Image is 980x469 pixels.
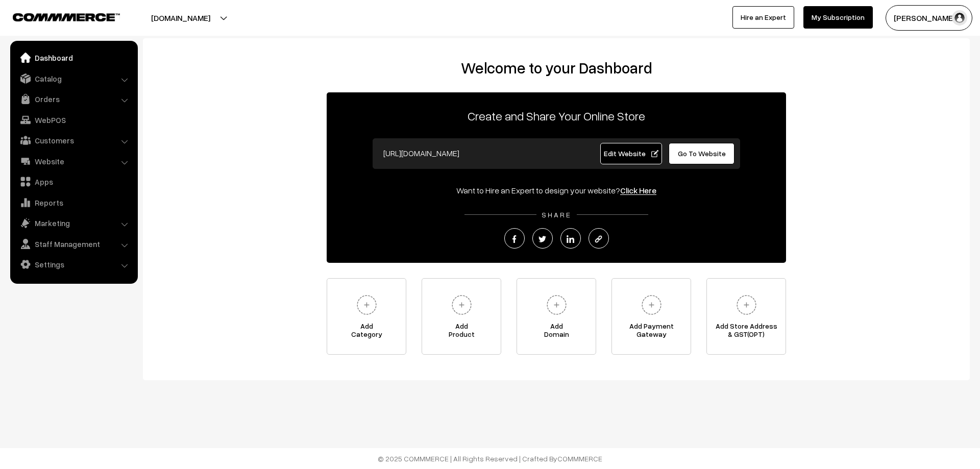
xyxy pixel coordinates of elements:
span: Add Payment Gateway [612,322,691,342]
p: Create and Share Your Online Store [327,107,786,125]
a: Marketing [13,214,134,232]
a: Catalog [13,69,134,88]
img: plus.svg [732,291,761,319]
a: Reports [13,193,134,212]
a: Settings [13,255,134,274]
button: [PERSON_NAME] D [886,5,972,31]
a: Click Here [620,185,656,195]
img: user [952,10,967,26]
a: AddDomain [517,278,596,355]
h2: Welcome to your Dashboard [153,59,960,77]
img: plus.svg [638,291,666,319]
a: Orders [13,90,134,108]
img: plus.svg [543,291,571,319]
a: AddCategory [327,278,406,355]
a: Customers [13,131,134,150]
span: SHARE [536,210,577,219]
span: Add Category [327,322,406,342]
a: COMMMERCE [13,10,102,22]
a: My Subscription [803,6,873,29]
a: Add Store Address& GST(OPT) [706,278,786,355]
a: Staff Management [13,235,134,253]
a: Add PaymentGateway [611,278,691,355]
a: Apps [13,172,134,191]
span: Add Store Address & GST(OPT) [707,322,786,342]
span: Edit Website [604,149,658,158]
img: plus.svg [448,291,476,319]
button: [DOMAIN_NAME] [115,5,246,31]
a: Dashboard [13,48,134,67]
img: plus.svg [353,291,381,319]
span: Add Domain [517,322,596,342]
a: Hire an Expert [732,6,794,29]
a: Website [13,152,134,170]
a: WebPOS [13,111,134,129]
img: COMMMERCE [13,13,120,21]
a: Edit Website [600,143,663,164]
span: Go To Website [678,149,726,158]
a: COMMMERCE [557,454,602,463]
span: Add Product [422,322,501,342]
a: Go To Website [669,143,734,164]
a: AddProduct [422,278,501,355]
div: Want to Hire an Expert to design your website? [327,184,786,196]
